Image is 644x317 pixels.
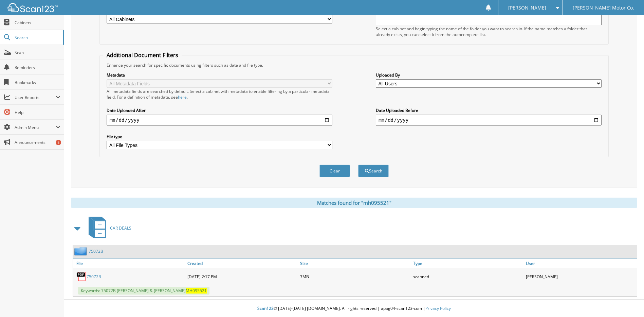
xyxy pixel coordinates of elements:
img: folder2.png [74,247,89,255]
div: Enhance your search for specific documents using filters such as date and file type. [103,62,605,68]
a: Privacy Policy [425,305,451,311]
iframe: Chat Widget [610,284,644,317]
a: 75072B [87,274,101,280]
input: end [376,115,602,126]
div: 1 [56,140,61,145]
span: [PERSON_NAME] [508,6,546,10]
div: All metadata fields are searched by default. Select a cabinet with metadata to enable filtering b... [107,88,332,100]
span: Search [15,35,59,40]
div: Select a cabinet and begin typing the name of the folder you want to search in. If the name match... [376,26,602,37]
div: 7MB [298,270,411,283]
span: Bookmarks [15,80,60,85]
img: scan123-logo-white.svg [7,3,58,12]
span: Cabinets [15,20,60,26]
button: Search [358,165,389,177]
div: Matches found for "mh095521" [71,198,637,208]
span: Keywords: 75072B [PERSON_NAME] & [PERSON_NAME] [78,287,209,295]
span: MH095521 [186,288,207,294]
div: scanned [411,270,524,283]
a: here [178,94,187,100]
a: Type [411,259,524,268]
div: [PERSON_NAME] [524,270,637,283]
label: Uploaded By [376,72,602,78]
legend: Additional Document Filters [103,51,182,59]
label: Date Uploaded After [107,107,332,113]
input: start [107,115,332,126]
label: File type [107,134,332,139]
span: Help [15,110,60,115]
div: © [DATE]-[DATE] [DOMAIN_NAME]. All rights reserved | appg04-scan123-com | [64,300,644,317]
span: Reminders [15,65,60,70]
a: Size [298,259,411,268]
label: Date Uploaded Before [376,107,602,113]
span: Admin Menu [15,124,56,130]
img: PDF.png [76,271,87,282]
span: Scan123 [257,305,274,311]
span: Scan [15,50,60,55]
span: Announcements [15,139,60,145]
span: [PERSON_NAME] Motor Co. [573,6,634,10]
div: [DATE] 2:17 PM [186,270,298,283]
span: CAR DEALS [110,225,131,231]
label: Metadata [107,72,332,78]
span: User Reports [15,95,56,100]
a: Created [186,259,298,268]
a: User [524,259,637,268]
button: Clear [319,165,350,177]
a: File [73,259,186,268]
a: CAR DEALS [85,215,131,241]
a: 75072B [89,248,103,254]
